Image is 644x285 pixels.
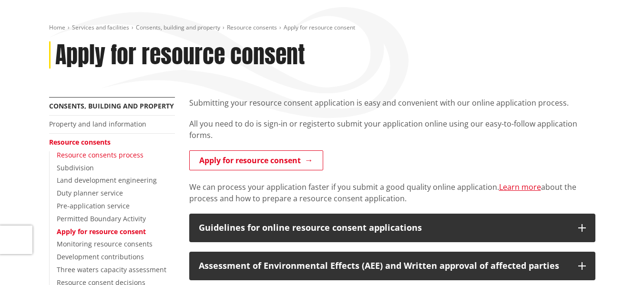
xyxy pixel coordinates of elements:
a: Apply for resource consent [57,227,146,236]
h1: Apply for resource consent [55,41,305,69]
a: Duty planner service [57,188,123,197]
button: Guidelines for online resource consent applications [189,214,595,242]
a: Learn more [499,182,541,192]
p: to submit your application online using our easy-to-follow application forms. [189,118,595,141]
a: Development contributions [57,252,144,261]
a: Permitted Boundary Activity [57,214,146,223]
a: Consents, building and property [49,101,174,110]
a: Land development engineering [57,176,157,185]
a: Consents, building and property [136,23,220,31]
a: Pre-application service [57,201,130,210]
a: Apply for resource consent [189,150,323,170]
a: Resource consents process [57,150,143,159]
div: Guidelines for online resource consent applications [199,223,569,233]
nav: breadcrumb [49,24,595,32]
span: Apply for resource consent [284,23,355,31]
button: Assessment of Environmental Effects (AEE) and Written approval of affected parties [189,252,595,280]
a: Resource consents [49,138,111,147]
a: Three waters capacity assessment [57,265,166,274]
span: All you need to do is sign-in or register [189,118,327,129]
iframe: Messenger Launcher [600,245,634,279]
p: We can process your application faster if you submit a good quality online application. about the... [189,181,595,204]
a: Subdivision [57,163,94,172]
a: Services and facilities [72,23,129,31]
a: Property and land information [49,119,146,128]
a: Home [49,23,65,31]
div: Assessment of Environmental Effects (AEE) and Written approval of affected parties [199,261,569,271]
a: Resource consents [227,23,277,31]
a: Monitoring resource consents [57,239,153,248]
span: Submitting your resource consent application is easy and convenient with our online application p... [189,98,569,108]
